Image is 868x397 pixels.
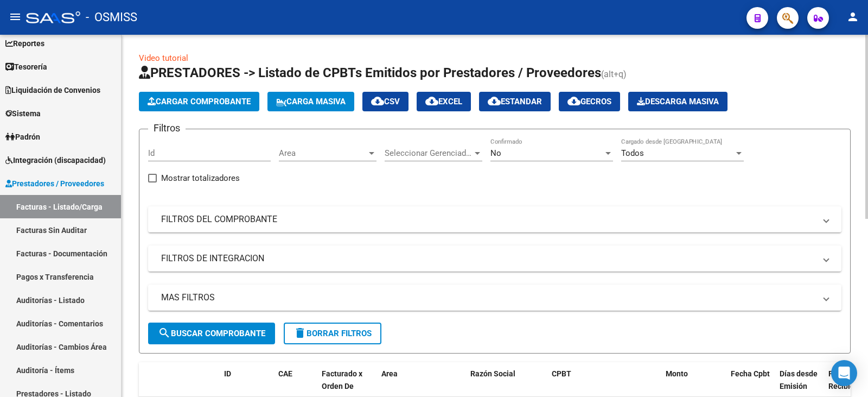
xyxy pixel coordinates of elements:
span: Descarga Masiva [637,97,719,106]
button: Estandar [479,92,551,111]
mat-icon: cloud_download [488,94,501,108]
button: Descarga Masiva [628,92,727,111]
mat-icon: cloud_download [425,94,438,108]
span: Estandar [488,97,542,106]
button: CSV [362,92,409,111]
span: Fecha Cpbt [731,369,770,378]
span: Monto [666,369,688,378]
span: CAE [278,369,292,378]
button: Buscar Comprobante [148,323,275,344]
span: Facturado x Orden De [322,369,362,390]
span: Liquidación de Convenios [5,84,100,96]
span: No [490,148,501,158]
mat-icon: search [158,326,171,339]
button: EXCEL [417,92,471,111]
span: Gecros [567,97,611,106]
mat-expansion-panel-header: FILTROS DE INTEGRACION [148,245,841,272]
span: Días desde Emisión [780,369,818,390]
span: Fecha Recibido [828,369,859,390]
span: Padrón [5,131,40,143]
mat-expansion-panel-header: MAS FILTROS [148,285,841,311]
span: Integración (discapacidad) [5,154,106,166]
span: Carga Masiva [276,97,346,106]
span: PRESTADORES -> Listado de CPBTs Emitidos por Prestadores / Proveedores [139,65,601,80]
span: - OSMISS [86,5,137,29]
span: CPBT [552,369,571,378]
mat-icon: cloud_download [567,94,580,108]
button: Borrar Filtros [284,323,381,344]
span: Seleccionar Gerenciador [385,148,473,158]
span: Razón Social [470,369,515,378]
a: Video tutorial [139,53,188,63]
mat-expansion-panel-header: FILTROS DEL COMPROBANTE [148,206,841,232]
span: Reportes [5,37,44,49]
mat-icon: menu [9,10,22,23]
mat-panel-title: MAS FILTROS [161,292,815,304]
span: Mostrar totalizadores [161,172,240,185]
mat-panel-title: FILTROS DE INTEGRACION [161,253,815,264]
mat-icon: delete [293,326,307,339]
span: Todos [621,148,644,158]
span: Tesorería [5,61,47,73]
span: Area [279,148,367,158]
span: Area [381,369,398,378]
button: Gecros [559,92,620,111]
mat-icon: person [846,10,859,23]
span: Cargar Comprobante [148,97,251,106]
h3: Filtros [148,121,186,136]
div: Open Intercom Messenger [831,360,857,386]
span: Prestadores / Proveedores [5,178,104,190]
mat-icon: cloud_download [371,94,384,108]
span: Sistema [5,108,41,119]
button: Cargar Comprobante [139,92,259,111]
button: Carga Masiva [267,92,354,111]
mat-panel-title: FILTROS DEL COMPROBANTE [161,213,815,225]
span: Buscar Comprobante [158,329,265,338]
span: ID [224,369,231,378]
span: EXCEL [425,97,462,106]
span: (alt+q) [601,69,627,79]
span: CSV [371,97,400,106]
span: Borrar Filtros [293,329,372,338]
app-download-masive: Descarga masiva de comprobantes (adjuntos) [628,92,727,111]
